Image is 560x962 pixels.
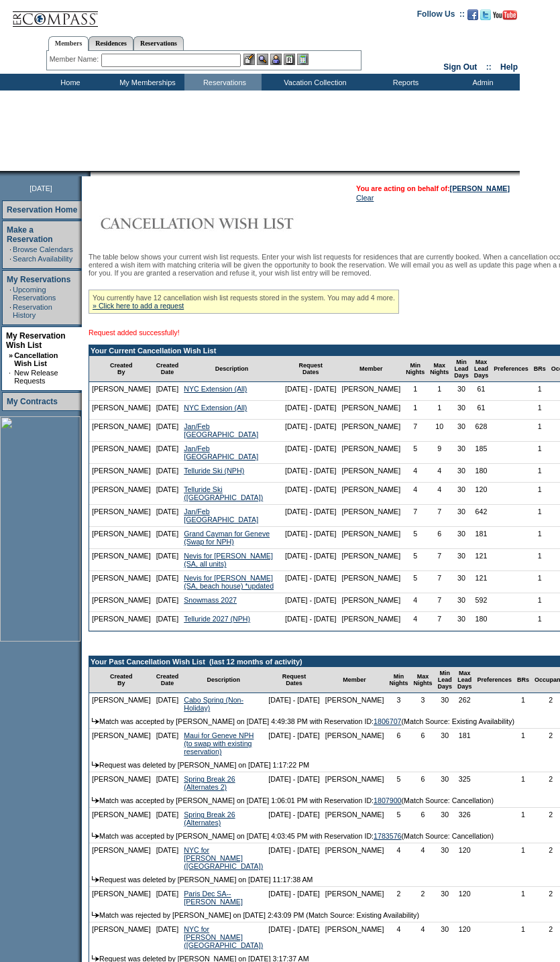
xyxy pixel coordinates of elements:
[435,808,455,829] td: 30
[323,808,387,829] td: [PERSON_NAME]
[285,404,337,412] nobr: [DATE] - [DATE]
[474,667,514,693] td: Preferences
[514,922,532,952] td: 1
[435,887,455,908] td: 30
[154,571,182,593] td: [DATE]
[531,549,549,571] td: 1
[92,797,99,803] img: arrow.gif
[339,442,404,464] td: [PERSON_NAME]
[30,74,107,91] td: Home
[374,796,402,804] a: 1807900
[531,356,549,382] td: BRs
[339,593,404,612] td: [PERSON_NAME]
[356,184,510,192] span: You are acting on behalf of:
[443,74,520,91] td: Admin
[154,772,182,794] td: [DATE]
[531,612,549,631] td: 1
[285,485,337,493] nobr: [DATE] - [DATE]
[154,667,182,693] td: Created Date
[427,612,451,631] td: 7
[467,9,478,20] img: Become our fan on Facebook
[89,612,154,631] td: [PERSON_NAME]
[403,571,427,593] td: 5
[427,483,451,505] td: 4
[89,667,154,693] td: Created By
[403,505,427,527] td: 7
[285,444,337,453] nobr: [DATE] - [DATE]
[403,401,427,420] td: 1
[450,184,510,192] a: [PERSON_NAME]
[14,351,58,367] a: Cancellation Wish List
[374,717,402,725] a: 1806707
[92,762,99,768] img: arrow.gif
[14,369,58,385] a: New Release Requests
[154,382,182,401] td: [DATE]
[451,464,471,483] td: 30
[154,401,182,420] td: [DATE]
[284,54,295,65] img: Reservations
[89,420,154,442] td: [PERSON_NAME]
[427,442,451,464] td: 9
[154,887,182,908] td: [DATE]
[451,382,471,401] td: 30
[455,667,475,693] td: Max Lead Days
[154,808,182,829] td: [DATE]
[410,887,435,908] td: 2
[89,729,154,758] td: [PERSON_NAME]
[154,420,182,442] td: [DATE]
[386,887,410,908] td: 2
[467,13,478,21] a: Become our fan on Facebook
[403,549,427,571] td: 5
[491,356,531,382] td: Preferences
[531,593,549,612] td: 1
[339,356,404,382] td: Member
[285,615,337,623] nobr: [DATE] - [DATE]
[107,74,184,91] td: My Memberships
[410,667,435,693] td: Max Nights
[184,530,270,546] a: Grand Cayman for Geneve (Swap for NPH)
[514,808,532,829] td: 1
[451,356,471,382] td: Min Lead Days
[451,593,471,612] td: 30
[531,382,549,401] td: 1
[268,696,320,704] nobr: [DATE] - [DATE]
[514,887,532,908] td: 1
[435,922,455,952] td: 30
[133,36,184,50] a: Reservations
[270,54,282,65] img: Impersonate
[89,549,154,571] td: [PERSON_NAME]
[285,467,337,475] nobr: [DATE] - [DATE]
[471,464,492,483] td: 180
[471,571,492,593] td: 121
[13,245,73,253] a: Browse Calendars
[89,464,154,483] td: [PERSON_NAME]
[262,74,366,91] td: Vacation Collection
[266,667,323,693] td: Request Dates
[493,13,517,21] a: Subscribe to our YouTube Channel
[427,549,451,571] td: 7
[410,772,435,794] td: 6
[480,13,491,21] a: Follow us on Twitter
[13,255,72,263] a: Search Availability
[154,729,182,758] td: [DATE]
[93,302,184,310] a: » Click here to add a request
[531,420,549,442] td: 1
[257,54,268,65] img: View
[184,507,258,524] a: Jan/Feb [GEOGRAPHIC_DATA]
[339,549,404,571] td: [PERSON_NAME]
[323,843,387,873] td: [PERSON_NAME]
[443,62,477,72] a: Sign Out
[92,718,99,724] img: arrow.gif
[184,846,263,870] a: NYC for [PERSON_NAME] ([GEOGRAPHIC_DATA])
[514,843,532,873] td: 1
[9,369,13,385] td: ·
[91,171,92,176] img: blank.gif
[184,731,254,756] a: Maui for Geneve NPH (to swap with existing reservation)
[455,843,475,873] td: 120
[285,422,337,430] nobr: [DATE] - [DATE]
[339,382,404,401] td: [PERSON_NAME]
[7,275,70,284] a: My Reservations
[323,693,387,715] td: [PERSON_NAME]
[154,693,182,715] td: [DATE]
[471,382,492,401] td: 61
